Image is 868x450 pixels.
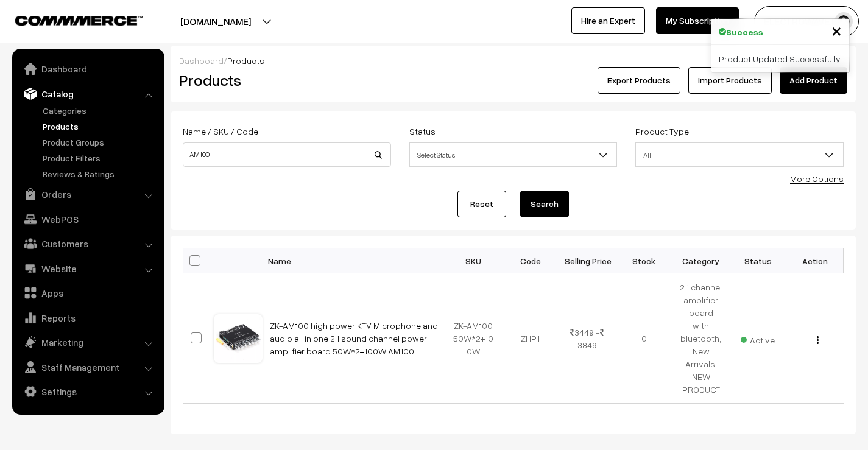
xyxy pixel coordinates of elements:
[502,273,559,404] td: ZHP1
[138,6,294,37] button: [DOMAIN_NAME]
[754,6,859,37] button: ELECTROWAVE DE…
[40,152,160,164] a: Product Filters
[571,7,645,34] a: Hire an Expert
[40,136,160,149] a: Product Groups
[559,248,615,273] th: Selling Price
[40,167,160,180] a: Reviews & Ratings
[831,19,842,41] span: ×
[831,21,842,40] button: Close
[786,248,843,273] th: Action
[263,248,445,273] th: Name
[672,273,729,404] td: 2.1 channel amplifier board with bluetooth, New Arrivals, NEW PRODUCT
[15,233,160,255] a: Customers
[635,142,844,167] span: All
[817,336,819,344] img: Menu
[445,248,502,273] th: SKU
[741,331,775,346] span: Active
[445,273,502,404] td: ZK-AM100 50W*2+100W
[227,55,264,66] span: Products
[726,26,763,38] strong: Success
[15,16,143,25] img: COMMMERCE
[636,144,843,166] span: All
[616,273,672,404] td: 0
[409,142,618,167] span: Select Status
[672,248,729,273] th: Category
[15,307,160,329] a: Reports
[457,191,506,217] a: Reset
[40,120,160,133] a: Products
[790,174,844,184] a: More Options
[688,67,772,94] a: Import Products
[183,142,391,167] input: Name / SKU / Code
[270,320,438,356] a: ZK-AM100 high power KTV Microphone and audio all in one 2.1 sound channel power amplifier board 5...
[616,248,672,273] th: Stock
[15,183,160,205] a: Orders
[598,67,680,94] button: Export Products
[656,7,739,34] a: My Subscription
[179,71,390,90] h2: Products
[179,54,847,67] div: /
[711,45,849,72] div: Product Updated Successfully.
[183,125,258,138] label: Name / SKU / Code
[15,58,160,80] a: Dashboard
[15,12,122,27] a: COMMMERCE
[15,356,160,378] a: Staff Management
[15,83,160,105] a: Catalog
[15,331,160,353] a: Marketing
[15,381,160,403] a: Settings
[15,258,160,279] a: Website
[409,125,436,138] label: Status
[410,144,617,166] span: Select Status
[559,273,615,404] td: 3449 - 3849
[179,55,224,66] a: Dashboard
[502,248,559,273] th: Code
[15,208,160,230] a: WebPOS
[730,248,786,273] th: Status
[635,125,689,138] label: Product Type
[15,282,160,304] a: Apps
[780,67,847,94] a: Add Product
[40,104,160,117] a: Categories
[834,12,853,30] img: user
[520,191,569,217] button: Search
